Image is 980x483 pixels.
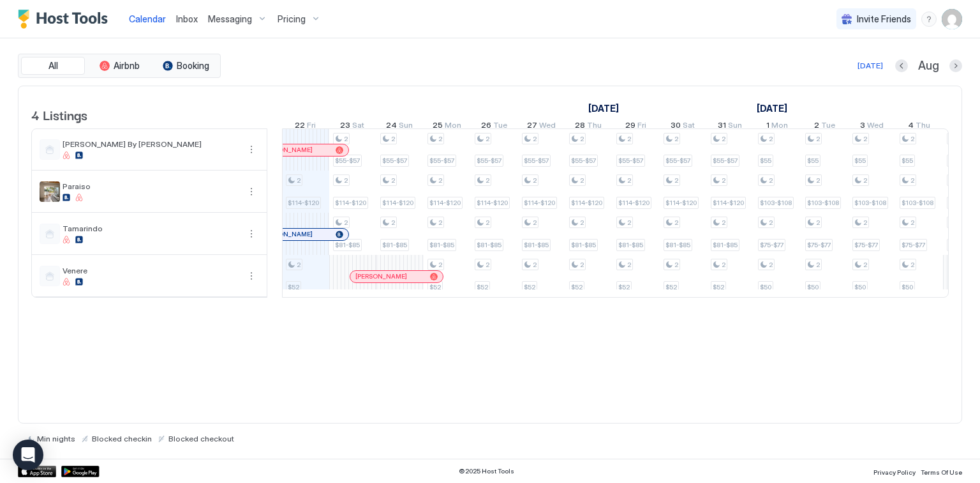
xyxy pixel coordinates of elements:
span: 2 [438,261,442,269]
span: [PERSON_NAME] [355,272,407,280]
span: 2 [580,176,584,185]
span: $52 [524,283,535,291]
div: menu [244,184,259,199]
a: App Store [18,466,56,477]
span: 2 [816,135,820,143]
span: $103-$108 [854,199,886,207]
span: Terms Of Use [921,468,962,476]
span: $114-$120 [288,199,319,207]
span: $114-$120 [477,199,508,207]
a: Inbox [176,12,198,26]
span: 2 [816,176,820,185]
span: 2 [769,176,773,185]
div: menu [244,226,259,241]
span: 2 [910,135,914,143]
button: More options [244,268,259,284]
span: $50 [854,283,866,291]
div: Google Play Store [61,466,100,477]
span: [PERSON_NAME] [261,230,313,238]
span: 2 [674,261,678,269]
span: 2 [533,176,537,185]
a: Terms Of Use [921,464,962,478]
span: $55-$57 [382,157,407,165]
span: Sun [399,120,413,134]
span: 2 [910,261,914,269]
span: 2 [910,176,914,185]
span: 2 [674,218,678,227]
span: 2 [486,218,489,227]
span: 2 [344,135,348,143]
span: 2 [486,135,489,143]
span: 4 Listings [31,105,87,124]
a: August 7, 2025 [585,99,622,118]
span: $52 [713,283,724,291]
a: August 22, 2025 [292,118,319,136]
span: [PERSON_NAME] [261,146,313,154]
a: Calendar [129,12,166,26]
span: $55-$57 [571,157,596,165]
button: Booking [154,57,218,75]
span: Mon [771,120,788,134]
span: 2 [722,218,725,227]
span: $81-$85 [665,241,690,249]
span: 2 [438,135,442,143]
span: Messaging [208,13,252,25]
span: Wed [539,120,556,134]
span: $52 [288,283,299,291]
span: Mon [445,120,461,134]
span: Blocked checkout [168,434,234,443]
button: [DATE] [856,58,885,73]
span: Privacy Policy [873,468,916,476]
button: More options [244,184,259,199]
span: 2 [674,176,678,185]
div: menu [921,11,937,27]
span: Tamarindo [63,224,239,233]
span: $52 [665,283,677,291]
span: $55 [760,157,771,165]
span: 2 [438,218,442,227]
span: 2 [863,176,867,185]
span: 2 [769,218,773,227]
span: 2 [580,261,584,269]
span: 2 [814,120,819,134]
span: Wed [867,120,884,134]
span: 24 [386,120,397,134]
span: 2 [580,218,584,227]
span: 2 [486,261,489,269]
span: 4 [908,120,914,134]
span: Calendar [129,13,166,24]
span: Tue [493,120,507,134]
span: $103-$108 [760,199,792,207]
span: 29 [625,120,635,134]
span: Paraiso [63,181,239,191]
span: Thu [587,120,602,134]
span: 2 [533,135,537,143]
span: 31 [718,120,726,134]
div: [DATE] [857,60,883,72]
span: Fri [637,120,646,134]
span: 2 [391,176,395,185]
span: 2 [722,135,725,143]
span: 2 [816,218,820,227]
span: $81-$85 [713,241,738,249]
button: All [21,57,85,75]
a: August 24, 2025 [383,118,416,136]
a: August 26, 2025 [478,118,510,136]
span: 25 [433,120,443,134]
span: 2 [674,135,678,143]
a: September 1, 2025 [754,99,791,118]
span: $75-$77 [760,241,783,249]
span: 2 [580,135,584,143]
span: 1 [766,120,769,134]
a: August 30, 2025 [667,118,698,136]
span: Pricing [278,13,306,25]
span: [PERSON_NAME] By [PERSON_NAME] [63,139,239,149]
span: Venere [63,266,239,275]
span: $75-$77 [854,241,878,249]
span: 2 [391,135,395,143]
div: menu [244,268,259,284]
div: tab-group [18,54,221,78]
span: $81-$85 [571,241,596,249]
span: © 2025 Host Tools [459,467,514,475]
